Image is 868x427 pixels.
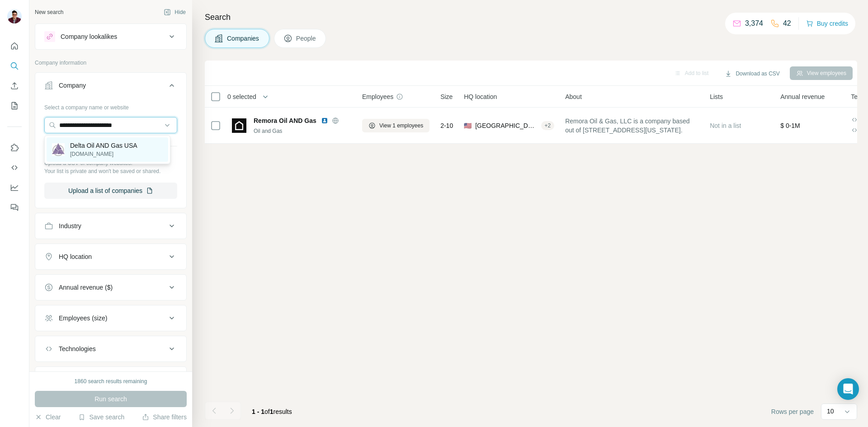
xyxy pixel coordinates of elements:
[35,8,63,16] div: New search
[780,122,800,129] span: $ 0-1M
[440,92,453,101] span: Size
[205,11,857,23] h4: Search
[541,122,555,130] div: + 2
[321,117,328,124] img: LinkedIn logo
[7,58,22,74] button: Search
[464,121,472,130] span: 🇺🇸
[379,122,423,130] span: View 1 employees
[59,344,96,353] div: Technologies
[70,141,137,150] p: Delta Oil AND Gas USA
[7,9,22,23] img: Avatar
[227,34,260,43] span: Companies
[362,92,393,101] span: Employees
[296,34,317,43] span: People
[362,119,429,132] button: View 1 employees
[252,408,292,415] span: results
[35,26,186,47] button: Company lookalikes
[35,59,187,67] p: Company information
[44,100,177,112] div: Select a company name or website
[475,121,537,130] span: [GEOGRAPHIC_DATA]
[78,413,124,422] button: Save search
[270,408,274,415] span: 1
[59,81,86,90] div: Company
[44,183,177,199] button: Upload a list of companies
[142,413,187,422] button: Share filters
[232,118,246,133] img: Logo of Remora Oil AND Gas
[44,167,177,175] p: Your list is private and won't be saved or shared.
[565,117,699,135] span: Remora Oil & Gas, LLC is a company based out of [STREET_ADDRESS][US_STATE].
[59,314,107,323] div: Employees (size)
[35,307,186,329] button: Employees (size)
[710,92,723,101] span: Lists
[254,127,351,135] div: Oil and Gas
[59,283,113,292] div: Annual revenue ($)
[70,150,137,158] p: [DOMAIN_NAME]
[7,179,22,196] button: Dashboard
[52,143,65,156] img: Delta Oil AND Gas USA
[710,122,741,129] span: Not in a list
[254,116,316,125] span: Remora Oil AND Gas
[35,338,186,360] button: Technologies
[7,98,22,114] button: My lists
[7,78,22,94] button: Enrich CSV
[827,407,834,416] p: 10
[7,38,22,54] button: Quick start
[227,92,256,101] span: 0 selected
[264,408,270,415] span: of
[464,92,497,101] span: HQ location
[745,18,763,29] p: 3,374
[565,92,582,101] span: About
[35,369,186,390] button: Keywords
[7,199,22,216] button: Feedback
[157,5,192,19] button: Hide
[7,140,22,156] button: Use Surfe on LinkedIn
[783,18,791,29] p: 42
[35,75,186,100] button: Company
[806,17,848,30] button: Buy credits
[59,221,81,230] div: Industry
[7,160,22,176] button: Use Surfe API
[771,407,814,416] span: Rows per page
[35,246,186,267] button: HQ location
[75,377,147,385] div: 1860 search results remaining
[59,252,92,261] div: HQ location
[61,32,117,41] div: Company lookalikes
[718,67,786,80] button: Download as CSV
[35,413,61,422] button: Clear
[780,92,825,101] span: Annual revenue
[35,215,186,237] button: Industry
[252,408,264,415] span: 1 - 1
[440,121,453,130] span: 2-10
[35,277,186,298] button: Annual revenue ($)
[837,378,859,400] div: Open Intercom Messenger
